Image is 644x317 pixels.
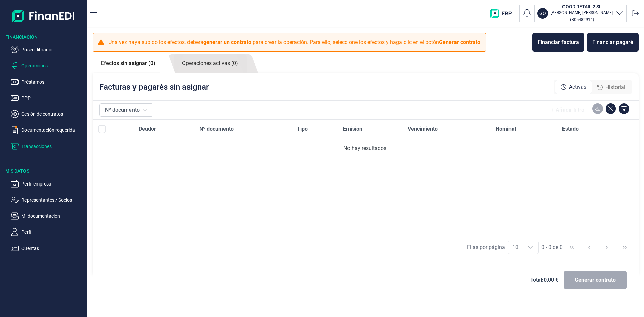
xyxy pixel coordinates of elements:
[11,62,85,70] button: Operaciones
[21,212,85,220] p: Mi documentación
[541,245,563,250] span: 0 - 0 de 0
[98,125,106,133] div: All items unselected
[599,239,615,255] button: Next Page
[538,38,579,46] div: Financiar factura
[21,46,85,54] p: Poseer librador
[539,10,546,17] p: GO
[592,38,633,46] div: Financiar pagaré
[297,125,308,133] span: Tipo
[522,241,538,254] div: Choose
[490,9,517,18] img: erp
[555,80,592,94] div: Activas
[21,62,85,70] p: Operaciones
[562,125,579,133] span: Estado
[93,54,164,72] a: Efectos sin asignar (0)
[21,196,85,204] p: Representantes / Socios
[581,239,597,255] button: Previous Page
[605,83,625,91] span: Historial
[11,228,85,236] button: Perfil
[551,10,613,15] p: [PERSON_NAME] [PERSON_NAME]
[21,244,85,252] p: Cuentas
[98,144,633,152] div: No hay resultados.
[11,126,85,134] button: Documentación requerida
[21,110,85,118] p: Cesión de contratos
[592,81,631,94] div: Historial
[139,125,156,133] span: Deudor
[616,239,633,255] button: Last Page
[467,243,505,251] div: Filas por página
[532,33,584,52] button: Financiar factura
[343,125,362,133] span: Emisión
[199,125,234,133] span: Nº documento
[11,244,85,252] button: Cuentas
[21,78,85,86] p: Préstamos
[99,82,209,92] p: Facturas y pagarés sin asignar
[21,142,85,150] p: Transacciones
[587,33,639,52] button: Financiar pagaré
[551,3,613,10] h3: GOOD RETAIL 2 SL
[11,180,85,188] button: Perfil empresa
[563,239,580,255] button: First Page
[11,110,85,118] button: Cesión de contratos
[21,180,85,188] p: Perfil empresa
[21,94,85,102] p: PPP
[408,125,438,133] span: Vencimiento
[11,212,85,220] button: Mi documentación
[11,94,85,102] button: PPP
[99,103,153,117] button: Nº documento
[530,276,558,284] span: Total: 0,00 €
[174,54,247,73] a: Operaciones activas (0)
[21,126,85,134] p: Documentación requerida
[569,83,586,91] span: Activas
[11,46,85,54] button: Poseer librador
[108,38,482,46] p: Una vez haya subido los efectos, deberá para crear la operación. Para ello, seleccione los efecto...
[570,17,594,22] small: Copiar cif
[439,39,480,45] b: Generar contrato
[12,5,75,27] img: Logo de aplicación
[21,228,85,236] p: Perfil
[537,3,624,23] button: GOGOOD RETAIL 2 SL[PERSON_NAME] [PERSON_NAME](B05482914)
[11,142,85,150] button: Transacciones
[11,196,85,204] button: Representantes / Socios
[496,125,516,133] span: Nominal
[203,39,251,45] b: generar un contrato
[11,78,85,86] button: Préstamos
